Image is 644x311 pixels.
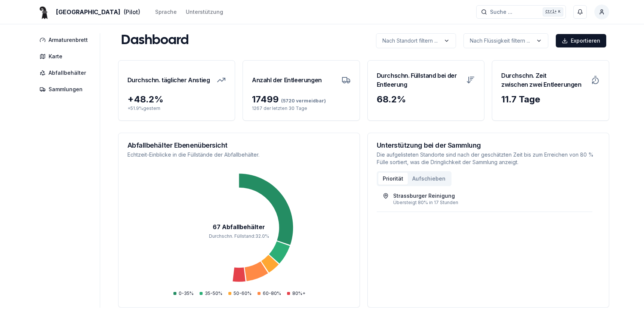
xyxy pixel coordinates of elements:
[252,93,351,105] div: 17499
[376,33,456,48] button: label
[501,93,600,105] div: 11.7 Tage
[377,142,600,149] h3: Unterstützung bei der Sammlung
[378,173,408,185] button: Priorität
[556,34,606,47] button: Exportieren
[476,5,566,19] button: Suche ...Ctrl+K
[127,70,210,90] h3: Durchschn. täglicher Anstieg
[470,37,530,44] p: Nach Flüssigkeit filtern ...
[209,233,269,239] tspan: Durchschn. Füllstand : 32.0 %
[56,7,120,16] span: [GEOGRAPHIC_DATA]
[393,192,455,200] div: Strassburger Reinigung
[49,86,83,93] span: Sammlungen
[377,151,600,166] p: Die aufgelisteten Standorte sind nach der geschätzten Zeit bis zum Erreichen von 80 % Fülle sorti...
[155,7,177,16] button: Sprache
[186,7,223,16] a: Unterstützung
[213,224,265,231] tspan: 67 Abfallbehälter
[123,7,140,16] span: (Pilot)
[127,151,351,158] p: Echtzeit-Einblicke in die Füllstände der Abfallbehälter.
[127,142,351,149] h3: Abfallbehälter Ebenenübersicht
[287,290,305,296] div: 80%+
[382,37,438,44] p: Nach Standort filtern ...
[173,290,194,296] div: 0-35%
[393,200,586,206] div: Übersteigt 80% in 17 Stunden
[35,3,53,21] img: Basel Logo
[383,192,586,206] a: Strassburger ReinigungÜbersteigt 80% in 17 Stunden
[501,70,586,90] h3: Durchschn. Zeit zwischen zwei Entleerungen
[279,98,326,104] span: (5720 vermeidbar)
[258,290,281,296] div: 60-80%
[121,33,189,48] h1: Dashboard
[35,33,95,47] a: Armaturenbrett
[408,173,450,185] button: Aufschieben
[49,53,62,60] span: Karte
[127,93,226,105] div: + 48.2 %
[377,70,462,90] h3: Durchschn. Füllstand bei der Entleerung
[377,93,475,105] div: 68.2 %
[252,70,322,90] h3: Anzahl der Entleerungen
[490,8,512,16] span: Suche ...
[35,50,95,63] a: Karte
[35,66,95,80] a: Abfallbehälter
[49,36,88,44] span: Armaturenbrett
[228,290,252,296] div: 50-60%
[200,290,222,296] div: 35-50%
[127,105,226,111] p: + 51.9 % gestern
[463,33,548,48] button: label
[35,83,95,96] a: Sammlungen
[155,8,177,16] div: Sprache
[49,69,86,77] span: Abfallbehälter
[252,105,351,111] p: 1267 der letzten 30 Tage
[35,7,140,16] a: [GEOGRAPHIC_DATA](Pilot)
